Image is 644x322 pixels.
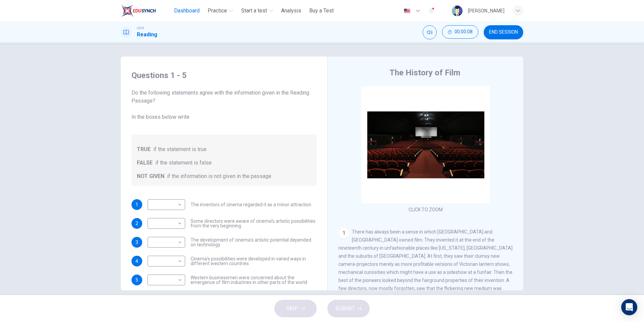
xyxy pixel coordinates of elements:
button: Practice [205,5,236,17]
span: 4 [136,259,138,263]
span: The inventors of cinema regarded it as a minor attraction [191,202,311,207]
span: Buy a Test [309,7,334,15]
span: Dashboard [174,7,200,15]
span: Do the following statements agree with the information given in the Reading Passage? In the boxes... [131,89,317,121]
div: Hide [442,25,478,39]
span: Practice [208,7,227,15]
div: Open Intercom Messenger [621,299,637,315]
span: NOT GIVEN [137,172,164,180]
img: en [403,8,411,13]
button: Analysis [278,5,304,17]
span: CEFR [137,26,144,31]
div: [PERSON_NAME] [468,7,504,15]
div: Mute [423,25,437,39]
span: FALSE [137,159,153,167]
img: Profile picture [452,5,463,16]
span: 3 [136,240,138,245]
span: 5 [136,278,138,282]
button: 00:00:08 [442,25,478,39]
span: Analysis [281,7,301,15]
h1: Reading [137,31,157,39]
span: Some directors were aware of cinema's artistic possibilities from the very beginning [191,219,317,228]
span: TRUE [137,145,151,153]
h4: The History of Film [389,67,460,78]
span: The development of cinema's artistic potential depended on technology [191,238,317,247]
button: Buy a Test [307,5,336,17]
span: Western businessmen were concerned about the emergence of film industries in other parts of the w... [191,275,317,285]
button: Start a test [238,5,276,17]
img: ELTC logo [121,4,156,17]
span: Start a test [241,7,267,15]
span: if the statement is true [153,145,207,153]
h4: Questions 1 - 5 [131,70,317,81]
span: 2 [136,221,138,226]
span: Cinema's possibilities were developed in varied ways in different western countries [191,256,317,266]
span: 00:00:08 [454,29,473,35]
span: 1 [136,202,138,207]
span: if the information is not given in the passage [167,172,271,180]
button: Dashboard [171,5,202,17]
span: END SESSION [489,30,518,35]
button: END SESSION [484,25,523,39]
a: ELTC logo [121,4,171,17]
span: if the statement is false [155,159,212,167]
div: 1 [338,228,349,239]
